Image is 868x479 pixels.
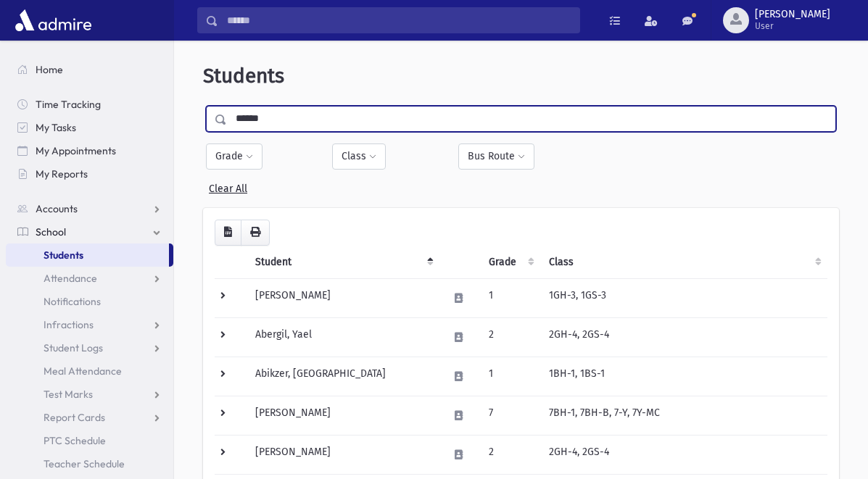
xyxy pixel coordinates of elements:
button: CSV [215,220,241,246]
a: Accounts [6,197,173,220]
a: School [6,220,173,243]
span: School [36,225,66,238]
span: My Reports [36,167,88,180]
span: Attendance [44,272,97,285]
button: Grade [206,143,263,170]
td: 1GH-3, 1GS-3 [540,278,827,317]
img: AdmirePro [12,6,95,35]
button: Print [241,220,270,246]
th: Class: activate to sort column ascending [540,246,827,279]
button: Bus Route [458,143,534,170]
td: Abergil, Yael [247,317,440,357]
a: Student Logs [6,336,173,359]
td: [PERSON_NAME] [247,396,440,435]
td: 1BH-1, 1BS-1 [540,357,827,396]
span: Teacher Schedule [44,457,125,470]
span: Student Logs [44,341,103,354]
a: Report Cards [6,406,173,429]
span: Report Cards [44,411,105,424]
span: Meal Attendance [44,365,122,378]
a: Time Tracking [6,93,173,116]
td: 7BH-1, 7BH-B, 7-Y, 7Y-MC [540,396,827,435]
a: My Reports [6,162,173,186]
a: Students [6,243,169,267]
a: PTC Schedule [6,429,173,452]
td: Abikzer, [GEOGRAPHIC_DATA] [247,357,440,396]
td: 2GH-4, 2GS-4 [540,435,827,474]
span: PTC Schedule [44,434,106,447]
span: Notifications [44,295,101,308]
td: 2GH-4, 2GS-4 [540,317,827,357]
span: Test Marks [44,388,93,401]
td: 2 [480,317,540,357]
input: Search [218,7,579,33]
button: Class [332,143,386,170]
a: Infractions [6,313,173,336]
span: Students [44,249,83,262]
span: Accounts [36,202,78,215]
span: Students [203,64,284,88]
td: [PERSON_NAME] [247,278,440,317]
span: [PERSON_NAME] [755,9,830,20]
td: 7 [480,396,540,435]
a: Clear All [209,177,247,195]
a: Teacher Schedule [6,452,173,475]
span: Infractions [44,318,94,331]
span: Time Tracking [36,98,101,111]
td: 1 [480,357,540,396]
td: 2 [480,435,540,474]
a: My Tasks [6,116,173,139]
th: Grade: activate to sort column ascending [480,246,540,279]
span: User [755,20,830,32]
a: Notifications [6,290,173,313]
a: Test Marks [6,383,173,406]
span: My Appointments [36,144,116,157]
a: My Appointments [6,139,173,162]
a: Meal Attendance [6,359,173,383]
td: 1 [480,278,540,317]
th: Student: activate to sort column descending [247,246,440,279]
span: My Tasks [36,121,76,134]
a: Attendance [6,267,173,290]
span: Home [36,63,63,76]
a: Home [6,58,173,81]
td: [PERSON_NAME] [247,435,440,474]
